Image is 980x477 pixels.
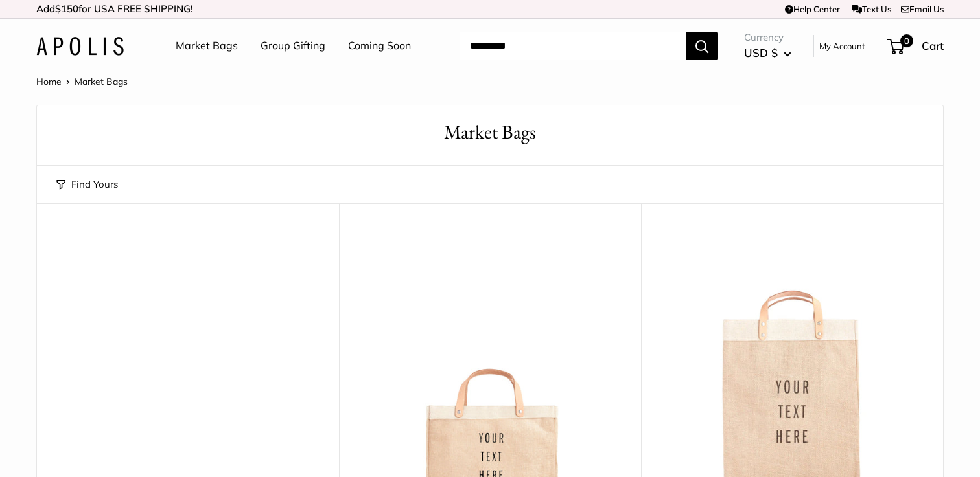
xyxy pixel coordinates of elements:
button: USD $ [744,43,791,63]
a: Home [36,76,62,87]
button: Search [686,32,718,60]
a: Group Gifting [261,36,325,56]
nav: Breadcrumb [36,73,128,90]
img: Apolis [36,37,124,56]
button: Find Yours [56,175,118,194]
span: Currency [744,28,791,47]
a: Email Us [901,4,944,14]
a: Coming Soon [348,36,411,56]
span: Cart [922,39,944,52]
input: Search... [460,32,686,60]
span: 0 [900,34,913,47]
h1: Market Bags [56,118,924,146]
span: Market Bags [75,76,128,87]
a: My Account [819,38,865,54]
a: 0 Cart [888,36,944,56]
span: USD $ [744,46,778,60]
a: Help Center [785,4,840,14]
a: Text Us [852,4,891,14]
span: $150 [55,3,78,15]
a: Market Bags [176,36,238,56]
